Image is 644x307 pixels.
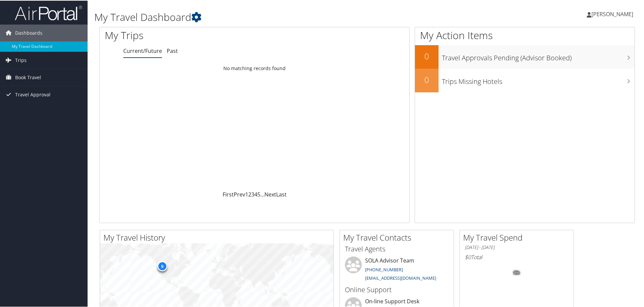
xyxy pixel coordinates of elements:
[442,73,635,86] h3: Trips Missing Hotels
[587,3,640,24] a: [PERSON_NAME]
[15,68,41,85] span: Book Travel
[442,49,635,62] h3: Travel Approvals Pending (Advisor Booked)
[465,253,471,260] span: $0
[157,260,167,271] div: 9
[415,28,635,42] h1: My Action Items
[345,244,449,253] h3: Travel Agents
[123,47,162,54] a: Current/Future
[15,86,51,102] span: Travel Approval
[276,190,287,197] a: Last
[100,62,409,74] td: No matching records found
[342,256,452,283] li: SOLA Advisor Team
[223,190,234,197] a: First
[94,9,458,24] h1: My Travel Dashboard
[260,190,264,197] span: …
[251,190,254,197] a: 3
[365,266,403,272] a: [PHONE_NUMBER]
[465,244,569,250] h6: [DATE] - [DATE]
[15,24,42,41] span: Dashboards
[465,253,569,260] h6: Total
[254,190,257,197] a: 4
[167,47,178,54] a: Past
[234,190,245,197] a: Prev
[415,44,635,68] a: 0Travel Approvals Pending (Advisor Booked)
[463,231,574,243] h2: My Travel Spend
[15,4,82,20] img: airportal-logo.png
[343,231,454,243] h2: My Travel Contacts
[105,28,275,42] h1: My Trips
[514,270,519,274] tspan: 0%
[365,274,436,280] a: [EMAIL_ADDRESS][DOMAIN_NAME]
[15,51,27,68] span: Trips
[264,190,276,197] a: Next
[415,68,635,92] a: 0Trips Missing Hotels
[591,10,633,17] span: [PERSON_NAME]
[257,190,260,197] a: 5
[245,190,248,197] a: 1
[415,73,439,85] h2: 0
[248,190,251,197] a: 2
[415,50,439,61] h2: 0
[345,284,449,294] h3: Online Support
[103,231,333,243] h2: My Travel History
